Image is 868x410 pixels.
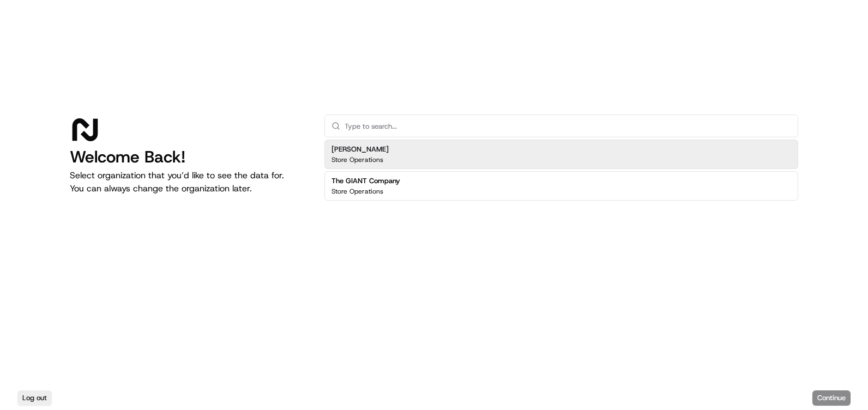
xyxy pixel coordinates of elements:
div: Suggestions [324,137,798,203]
p: Store Operations [331,187,383,196]
p: Select organization that you’d like to see the data for. You can always change the organization l... [70,169,307,195]
p: Store Operations [331,155,383,164]
h2: The GIANT Company [331,176,400,186]
h2: [PERSON_NAME] [331,144,389,154]
h1: Welcome Back! [70,147,307,167]
button: Log out [17,390,52,406]
input: Type to search... [345,115,791,137]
